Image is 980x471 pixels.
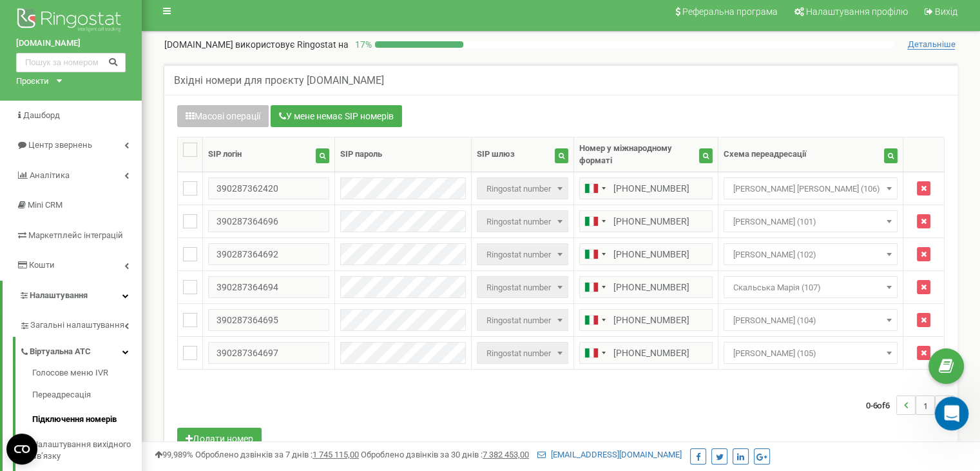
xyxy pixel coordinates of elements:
span: Оброблено дзвінків за 30 днів : [361,450,529,459]
span: Віртуальна АТС [30,346,91,358]
span: of [877,399,885,411]
input: 312 345 6789 [579,342,713,364]
button: Додати номер [177,428,262,450]
span: Дашборд [23,110,60,120]
h1: Daniil [62,6,91,16]
span: Вихід [935,6,957,17]
span: Скальська Марія (107) [724,276,898,298]
span: Налаштування [30,290,88,300]
span: Оброблено дзвінків за 7 днів : [195,450,359,459]
span: Березань Сергей (104) [724,309,898,331]
span: Загальні налаштування [30,319,124,332]
a: [DOMAIN_NAME] [16,37,126,50]
a: Віртуальна АТС [19,337,142,363]
span: 99,989% [155,450,193,459]
span: Ringostat number [481,246,564,264]
div: Доброго дня. Цей номер не має помітки спам. З ним все добре. [57,293,237,318]
div: Telephone country code [580,178,610,199]
span: Маркетплейс інтеграцій [28,230,123,240]
button: Головна [202,5,226,30]
span: Ringostat number [481,345,564,363]
button: Надіслати повідомлення… [221,338,242,359]
div: Telephone country code [580,310,610,330]
span: Ringostat number [481,312,564,330]
button: Масові операції [177,105,269,127]
a: Налаштування [3,281,142,311]
span: Бабийчук Надежда (105) [724,342,898,364]
span: Ringostat number [477,276,568,298]
h5: Вхідні номери для проєкту [DOMAIN_NAME] [174,75,384,86]
div: Telephone country code [580,211,610,232]
span: Яковлева Марина (102) [728,246,893,264]
div: Daniil каже… [10,196,247,285]
div: 22 вересня [10,179,247,196]
img: Ringostat logo [16,5,126,37]
input: 312 345 6789 [579,177,713,199]
button: Завантажити вкладений файл [61,343,72,354]
span: Реферальна програма [682,6,778,17]
div: Схема переадресації [724,148,807,161]
button: go back [8,5,33,30]
p: [DOMAIN_NAME] [164,38,349,51]
span: Жилюк Надежда (101) [724,210,898,232]
span: Ringostat number [477,177,568,199]
a: Налаштування вихідного зв’язку [32,432,142,469]
span: Центр звернень [28,140,92,150]
div: SIP логін [208,148,242,161]
u: 7 382 453,00 [483,450,529,459]
span: Скальська Марія (107) [728,279,893,297]
a: Голосове меню IVR [32,367,142,383]
div: Доброго дня Отримали перший номер для підключення до проекту. 390281260098 - прошу перевірити та ... [21,204,201,267]
nav: ... [866,383,954,428]
input: Пошук за номером [16,53,126,72]
div: Telephone country code [580,244,610,265]
span: Яковлева Марина (102) [724,243,898,265]
span: Снежневский Павел (106) [728,180,893,198]
span: Березань Сергей (104) [728,312,893,330]
div: Доброго дня. Цей номер не має помітки спам. З ним все добре. [46,285,247,326]
input: 312 345 6789 [579,309,713,331]
div: Закрити [226,5,249,28]
div: user каже… [10,285,247,336]
span: Снежневский Павел (106) [724,177,898,199]
span: Ringostat number [477,342,568,364]
span: Жилюк Надежда (101) [728,213,893,231]
a: Загальні налаштування [19,310,142,337]
div: Номер у міжнародному форматі [579,143,699,166]
iframe: Intercom live chat [935,397,969,431]
div: SIP шлюз [477,148,515,161]
input: 312 345 6789 [579,210,713,232]
button: Start recording [82,343,92,354]
textarea: Повідомлення... [11,316,247,338]
span: Mini CRM [28,200,62,210]
button: Вибір емодзі [20,343,30,354]
button: Open CMP widget [6,434,37,465]
div: Telephone country code [580,343,610,363]
span: Ringostat number [481,213,564,231]
div: Проєкти [16,75,49,88]
span: Бабийчук Надежда (105) [728,345,893,363]
a: Переадресація [32,383,142,408]
u: 1 745 115,00 [312,450,359,459]
p: У мережі [62,16,102,29]
span: використовує Ringostat на [235,39,349,50]
span: Налаштування профілю [806,6,908,17]
span: Ringostat number [477,243,568,265]
th: SIP пароль [335,137,472,172]
input: 312 345 6789 [579,276,713,298]
span: 0-6 6 [866,396,896,415]
li: 1 [916,396,935,415]
span: Ringostat number [477,210,568,232]
span: Ringostat number [481,180,564,198]
span: Аналiтика [30,170,70,180]
img: Profile image for Daniil [37,7,57,28]
span: Детальніше [907,39,955,50]
a: Підключення номерів [32,407,142,432]
a: [EMAIL_ADDRESS][DOMAIN_NAME] [537,450,682,459]
div: Доброго дняОтримали перший номер для підключення до проекту.390281260098 - прошу перевірити та на... [10,196,211,275]
p: 17 % [349,38,375,51]
div: Telephone country code [580,277,610,297]
button: вибір GIF-файлів [41,343,51,354]
span: Кошти [29,260,55,270]
button: У мене немає SIP номерів [271,105,402,127]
